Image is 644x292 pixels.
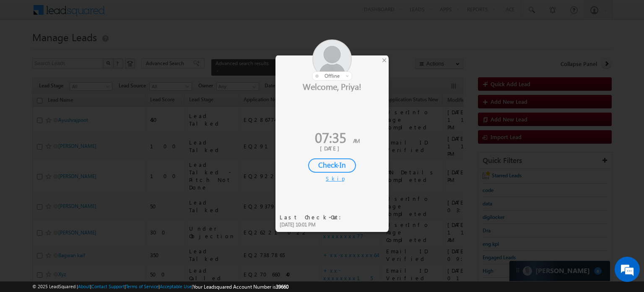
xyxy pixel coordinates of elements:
[315,128,346,147] span: 07:35
[326,175,338,182] div: Skip
[280,221,346,229] div: [DATE] 10:01 PM
[353,137,360,144] span: AM
[380,55,389,65] div: ×
[275,81,389,92] div: Welcome, Priya!
[126,284,158,289] a: Terms of Service
[325,73,340,79] span: offline
[160,284,192,289] a: Acceptable Use
[276,284,288,290] span: 39660
[32,283,288,291] span: © 2025 LeadSquared | | | | |
[280,213,346,221] div: Last Check-Out:
[308,158,356,173] div: Check-In
[282,145,382,152] div: [DATE]
[193,284,288,290] span: Your Leadsquared Account Number is
[91,284,125,289] a: Contact Support
[78,284,90,289] a: About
